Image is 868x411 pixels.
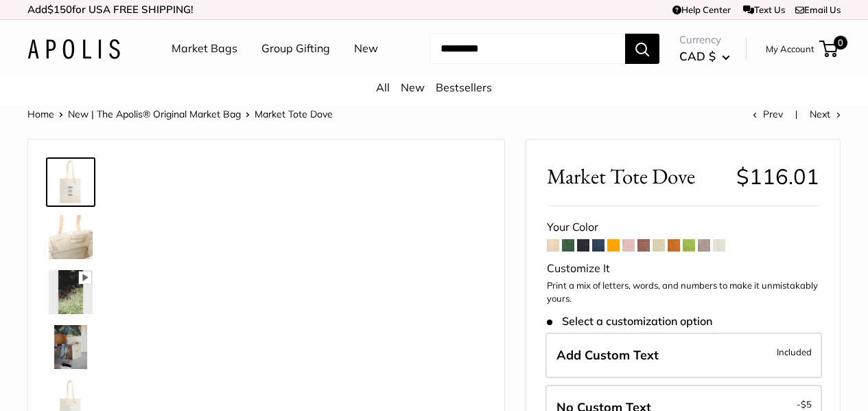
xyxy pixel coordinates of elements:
[821,41,838,57] a: 0
[766,41,814,57] a: My Account
[49,160,93,204] img: Market Tote Dove
[556,347,659,363] span: Add Custom Text
[743,4,785,15] a: Text Us
[46,212,95,262] a: Market Tote Dove
[834,36,847,49] span: 0
[46,157,95,207] a: Market Tote Dove
[401,80,425,94] a: New
[68,108,241,120] a: New | The Apolis® Original Market Bag
[547,279,819,306] p: Print a mix of letters, words, and numbers to make it unmistakably yours.
[430,34,625,64] input: Search...
[547,217,819,238] div: Your Color
[679,30,730,49] span: Currency
[777,344,812,360] span: Included
[547,164,726,189] span: Market Tote Dove
[795,4,841,15] a: Email Us
[354,38,378,59] a: New
[547,315,712,328] span: Select a customization option
[49,325,93,369] img: Market Tote Dove
[801,399,812,410] span: $5
[27,39,120,59] img: Apolis
[172,38,237,59] a: Market Bags
[625,34,659,64] button: Search
[736,163,819,190] span: $116.01
[261,38,330,59] a: Group Gifting
[547,258,819,279] div: Customize It
[27,105,333,123] nav: Breadcrumb
[46,267,95,317] a: Market Tote Dove
[49,215,93,259] img: Market Tote Dove
[672,4,731,15] a: Help Center
[49,270,93,314] img: Market Tote Dove
[679,49,716,63] span: CAD $
[810,108,841,120] a: Next
[27,108,54,120] a: Home
[753,108,783,120] a: Prev
[436,80,492,94] a: Bestsellers
[376,80,390,94] a: All
[679,45,730,67] button: CAD $
[546,333,822,378] label: Add Custom Text
[46,322,95,372] a: Market Tote Dove
[255,108,333,120] span: Market Tote Dove
[47,3,72,16] span: $150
